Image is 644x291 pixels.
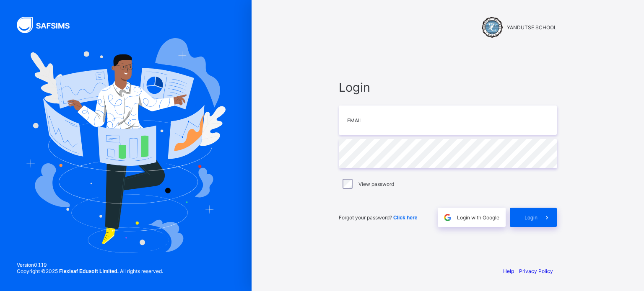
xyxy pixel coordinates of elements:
[519,268,553,274] a: Privacy Policy
[457,214,499,221] span: Login with Google
[59,268,119,274] strong: Flexisaf Edusoft Limited.
[393,214,417,221] a: Click here
[26,38,226,252] img: Hero Image
[17,262,163,268] span: Version 0.1.19
[503,268,514,274] a: Help
[507,24,557,31] span: YANDUTSE SCHOOL
[358,181,394,187] label: View password
[339,80,557,95] span: Login
[525,214,538,221] span: Login
[339,214,417,221] span: Forgot your password?
[443,213,452,222] img: google.396cfc9801f0270233282035f929180a.svg
[17,268,163,274] span: Copyright © 2025 All rights reserved.
[17,17,80,33] img: SAFSIMS Logo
